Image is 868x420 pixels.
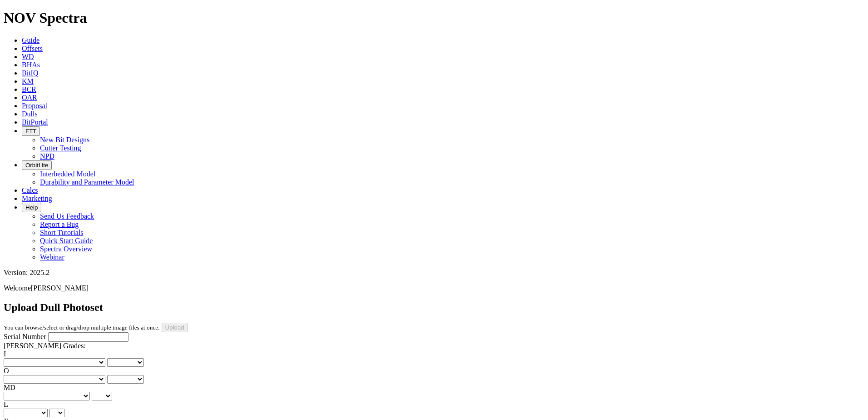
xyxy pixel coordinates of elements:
small: You can browse/select or drag/drop multiple image files at once. [4,324,160,331]
a: Offsets [22,45,43,52]
a: Proposal [22,102,47,110]
button: Help [22,203,41,212]
a: Webinar [40,253,64,261]
a: WD [22,53,34,60]
label: I [4,350,6,358]
a: KM [22,77,34,85]
a: New Bit Designs [40,136,89,144]
a: BitPortal [22,118,48,126]
label: MD [4,384,15,391]
div: Version: 2025.2 [4,269,864,277]
a: Interbedded Model [40,170,95,178]
label: O [4,367,9,375]
a: NPD [40,152,54,160]
label: Serial Number [4,333,46,340]
span: FTT [25,128,36,135]
p: Welcome [4,284,864,292]
span: Help [25,204,38,211]
h1: NOV Spectra [4,10,864,26]
a: Marketing [22,195,52,202]
a: Short Tutorials [40,229,84,236]
h2: Upload Dull Photoset [4,301,864,314]
span: [PERSON_NAME] [31,284,89,292]
a: Guide [22,36,39,44]
a: OAR [22,94,37,101]
a: Send Us Feedback [40,212,94,220]
div: [PERSON_NAME] Grades: [4,342,864,350]
button: FTT [22,126,40,136]
span: OrbitLite [25,162,48,169]
button: OrbitLite [22,160,52,170]
a: Cutter Testing [40,144,81,152]
a: Durability and Parameter Model [40,178,134,186]
a: Calcs [22,186,38,194]
input: Upload [162,323,188,332]
a: Dulls [22,110,38,118]
a: BitIQ [22,69,38,77]
a: BCR [22,85,36,93]
a: BHAs [22,61,40,69]
a: Spectra Overview [40,245,92,253]
label: L [4,400,8,408]
a: Report a Bug [40,220,79,228]
a: Quick Start Guide [40,237,93,245]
